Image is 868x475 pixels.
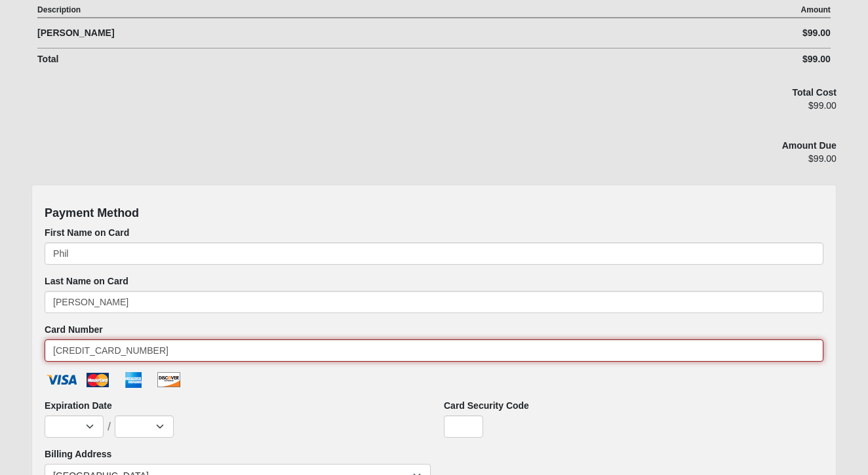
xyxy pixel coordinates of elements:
div: $99.00 [632,26,830,40]
div: $99.00 [632,52,830,66]
span: / [108,421,111,432]
label: Card Security Code [444,399,529,412]
strong: Description [37,5,81,14]
div: [PERSON_NAME] [37,26,632,40]
strong: Amount [801,5,831,14]
h4: Payment Method [45,206,823,221]
div: Total [37,52,632,66]
label: Card Number [45,323,103,336]
label: Expiration Date [45,399,112,412]
label: Total Cost [792,86,836,99]
label: First Name on Card [45,226,129,239]
div: $99.00 [582,99,837,121]
label: Last Name on Card [45,275,128,288]
div: $99.00 [582,152,837,174]
label: Amount Due [782,139,837,152]
label: Billing Address [45,447,111,461]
